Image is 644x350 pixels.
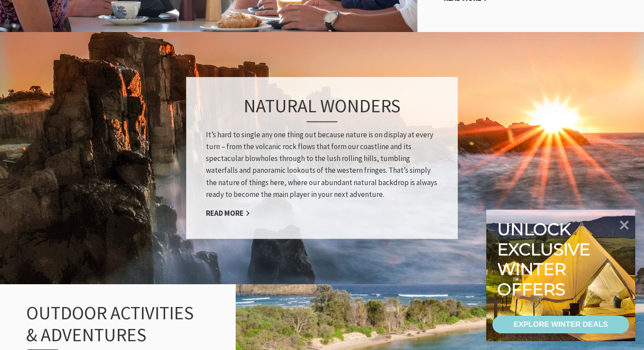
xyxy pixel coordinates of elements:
div: Unlock exclusive winter offers [497,219,594,299]
h3: Natural Wonders [206,95,438,122]
a: Read More [206,208,250,218]
a: EXPLORE WINTER DEALS [492,316,629,333]
span: It’s hard to single any one thing out because nature is on display at every turn – from the volca... [206,129,437,199]
div: EXPLORE WINTER DEALS [513,316,608,333]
